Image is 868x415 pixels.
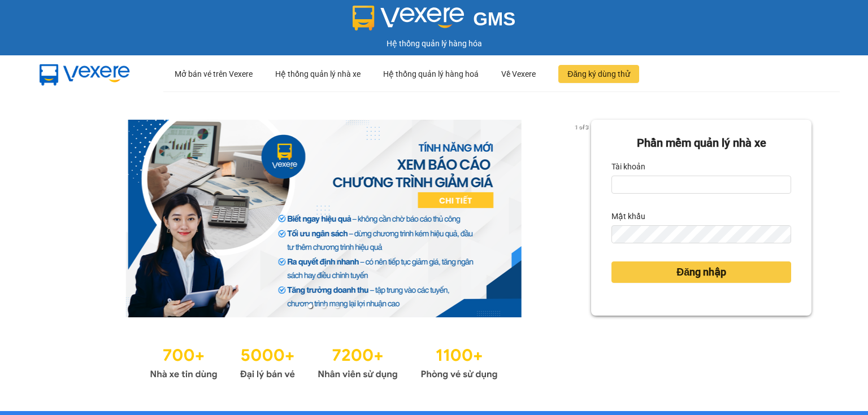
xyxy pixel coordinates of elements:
li: slide item 1 [308,304,313,308]
div: Hệ thống quản lý nhà xe [275,56,361,92]
img: mbUUG5Q.png [28,55,141,93]
a: GMS [353,17,516,26]
span: GMS [473,8,515,29]
input: Mật khẩu [611,225,791,243]
button: previous slide / item [57,120,72,317]
div: Phần mềm quản lý nhà xe [611,134,791,152]
div: Về Vexere [501,56,536,92]
button: next slide / item [575,120,591,317]
span: Đăng nhập [676,264,726,280]
div: Hệ thống quản lý hàng hoá [383,56,479,92]
div: Hệ thống quản lý hàng hóa [3,37,865,50]
label: Tài khoản [611,158,645,176]
img: logo 2 [353,6,465,30]
span: Đăng ký dùng thử [567,68,630,80]
label: Mật khẩu [611,207,645,225]
div: Mở bán vé trên Vexere [175,56,253,92]
button: Đăng ký dùng thử [558,65,639,83]
img: Statistics.png [150,340,498,383]
li: slide item 2 [322,304,326,308]
button: Đăng nhập [611,261,791,283]
li: slide item 3 [335,304,340,308]
p: 1 of 3 [571,120,591,134]
input: Tài khoản [611,176,791,194]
